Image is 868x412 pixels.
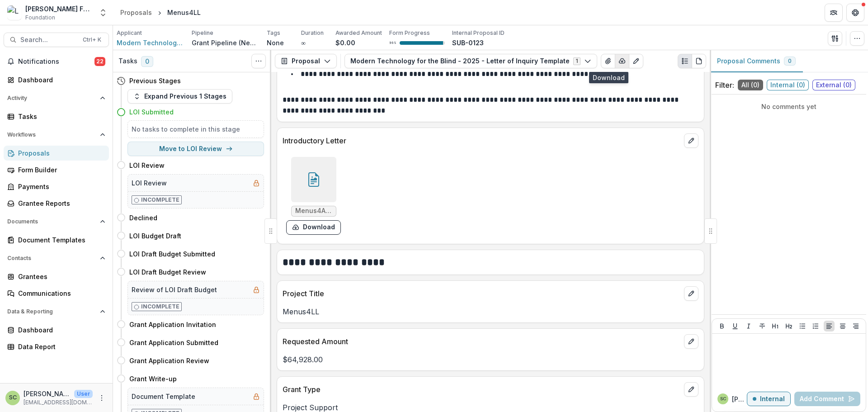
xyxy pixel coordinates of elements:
h4: LOI Draft Budget Review [129,267,206,277]
p: None [267,38,284,47]
div: Ctrl + K [81,35,103,45]
span: All ( 0 ) [738,80,763,90]
a: Communications [4,286,109,301]
button: Open Data & Reporting [4,304,109,319]
button: Internal [747,392,791,406]
div: Dashboard [18,325,102,335]
p: No comments yet [715,102,863,111]
a: Data Report [4,339,109,354]
button: Underline [730,321,741,331]
img: Lavelle Fund for the Blind [7,5,22,20]
span: Notifications [18,58,94,66]
p: [PERSON_NAME] [732,394,747,404]
button: View Attached Files [601,54,615,68]
h4: Grant Application Submitted [129,338,218,347]
p: Requested Amount [283,336,680,347]
a: Proposals [117,6,156,19]
p: Incomplete [141,196,179,204]
div: [PERSON_NAME] Fund for the Blind [25,4,93,14]
button: More [96,393,107,403]
button: Expand Previous 1 Stages [127,89,232,104]
button: Toggle View Cancelled Tasks [251,54,266,68]
div: Sandra Ching [720,397,726,401]
span: Internal ( 0 ) [767,80,809,90]
p: Applicant [117,29,142,37]
h4: LOI Submitted [129,107,174,117]
button: Modern Technology for the Blind - 2025 - Letter of Inquiry Template1 [344,54,597,68]
p: Grant Type [283,384,680,395]
button: Search... [4,33,109,47]
a: Dashboard [4,322,109,337]
a: Document Templates [4,232,109,247]
p: Internal Proposal ID [452,29,505,37]
span: Menus4ALL Intro Letter - [PERSON_NAME] Fund.pages [295,207,332,215]
h5: Document Template [132,392,195,401]
div: Grantee Reports [18,199,102,208]
div: Data Report [18,342,102,351]
button: Open Workflows [4,128,109,142]
button: Move to LOI Review [127,142,264,156]
span: Workflows [7,132,96,138]
p: Project Title [283,288,680,299]
button: Edit as form [629,54,643,68]
a: Form Builder [4,162,109,177]
button: Partners [825,4,843,22]
button: Bullet List [797,321,808,331]
h4: Grant Write-up [129,374,177,384]
button: Notifications22 [4,54,109,69]
p: Awarded Amount [335,29,382,37]
p: Grant Pipeline (New Grantees) [192,38,259,47]
h5: No tasks to complete in this stage [132,124,260,134]
button: edit [684,133,698,148]
button: Align Right [850,321,861,331]
button: edit [684,334,698,349]
button: Plaintext view [678,54,692,68]
button: Open Contacts [4,251,109,265]
span: 22 [94,57,105,66]
p: Internal [760,395,785,403]
button: PDF view [692,54,706,68]
a: Payments [4,179,109,194]
span: 0 [141,56,153,67]
p: Duration [301,29,324,37]
span: Documents [7,218,96,225]
h4: Previous Stages [129,76,181,85]
span: 0 [788,58,792,64]
p: [EMAIL_ADDRESS][DOMAIN_NAME] [24,398,93,407]
p: Form Progress [389,29,430,37]
a: Modern Technology for the Blind [117,38,184,47]
button: Get Help [846,4,864,22]
button: Proposal Comments [710,50,803,72]
span: Activity [7,95,96,101]
a: Grantees [4,269,109,284]
h4: LOI Draft Budget Submitted [129,249,215,259]
h4: LOI Review [129,161,165,170]
nav: breadcrumb [117,6,204,19]
div: Proposals [120,8,152,17]
p: User [74,390,93,398]
button: Open entity switcher [97,4,109,22]
p: SUB-0123 [452,38,484,47]
a: Dashboard [4,72,109,87]
button: download-form-response [286,220,341,235]
h4: LOI Budget Draft [129,231,181,241]
button: edit [684,382,698,397]
p: [PERSON_NAME] [24,389,71,398]
span: Contacts [7,255,96,261]
div: Proposals [18,148,102,158]
h4: Grant Application Invitation [129,320,216,329]
p: Pipeline [192,29,213,37]
button: Align Left [824,321,835,331]
p: $64,928.00 [283,354,698,365]
p: Introductory Letter [283,135,680,146]
a: Proposals [4,146,109,161]
a: Tasks [4,109,109,124]
h5: LOI Review [132,178,167,188]
div: Dashboard [18,75,102,85]
div: Menus4ALL Intro Letter - [PERSON_NAME] Fund.pagesdownload-form-response [286,157,341,235]
h4: Grant Application Review [129,356,209,365]
p: Tags [267,29,280,37]
button: Bold [717,321,727,331]
div: Payments [18,182,102,191]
